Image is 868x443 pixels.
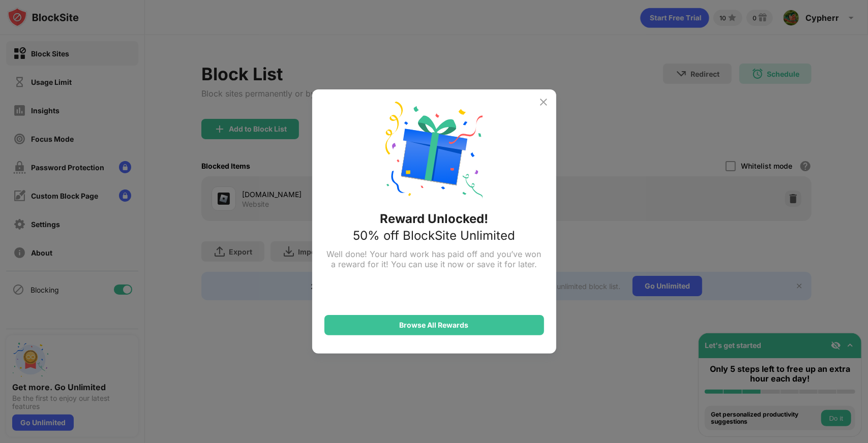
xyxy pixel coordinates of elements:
[537,96,550,108] img: x-button.svg
[380,211,488,226] div: Reward Unlocked!
[324,249,544,269] div: Well done! Your hard work has paid off and you’ve won a reward for it! You can use it now or save...
[400,321,469,329] div: Browse All Rewards
[353,228,515,243] div: 50% off BlockSite Unlimited
[385,102,483,199] img: reward-unlock.svg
